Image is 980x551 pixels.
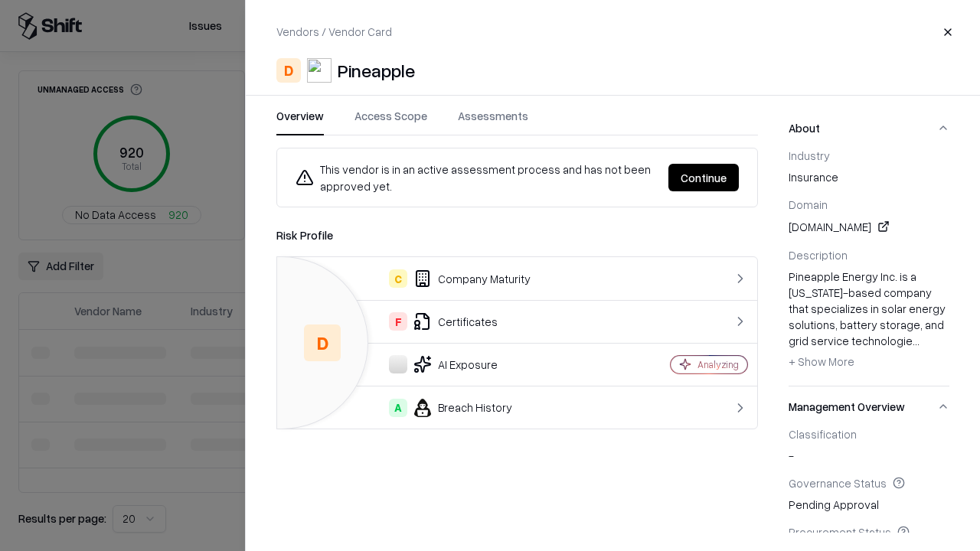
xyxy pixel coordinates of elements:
[276,58,301,83] div: D
[458,108,528,135] button: Assessments
[276,226,758,244] div: Risk Profile
[289,399,617,417] div: Breach History
[789,349,854,373] button: + Show More
[296,161,656,194] div: This vendor is in an active assessment process and has not been approved yet.
[289,269,617,288] div: Company Maturity
[307,58,332,83] img: Pineapple
[389,312,407,331] div: F
[789,525,949,539] div: Procurement Status
[338,58,415,83] div: Pineapple
[789,248,949,262] div: Description
[789,169,949,185] span: insurance
[389,269,407,288] div: C
[789,108,949,148] button: About
[289,312,617,331] div: Certificates
[304,324,341,361] div: D
[289,355,617,373] div: AI Exposure
[276,108,324,135] button: Overview
[789,476,949,490] div: Governance Status
[276,24,392,40] p: Vendors / Vendor Card
[789,386,949,427] button: Management Overview
[789,148,949,162] div: Industry
[697,358,739,371] div: Analyzing
[668,164,739,191] button: Continue
[789,427,949,464] div: -
[789,476,949,513] div: Pending Approval
[789,217,949,236] div: [DOMAIN_NAME]
[789,197,949,211] div: Domain
[789,427,949,441] div: Classification
[354,108,427,135] button: Access Scope
[389,399,407,417] div: A
[789,354,854,368] span: + Show More
[789,269,949,374] div: Pineapple Energy Inc. is a [US_STATE]-based company that specializes in solar energy solutions, b...
[789,148,949,386] div: About
[913,334,920,347] span: ...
